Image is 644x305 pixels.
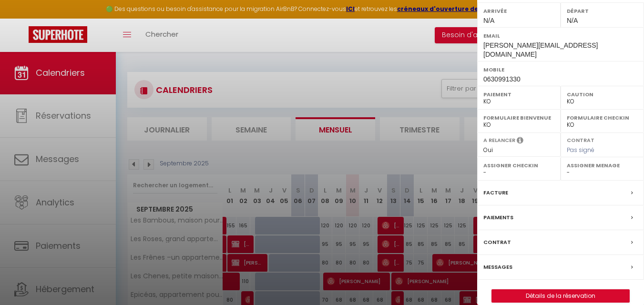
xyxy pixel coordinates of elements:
label: Contrat [483,237,511,247]
label: Formulaire Bienvenue [483,113,554,122]
label: Email [483,31,638,41]
span: [PERSON_NAME][EMAIL_ADDRESS][DOMAIN_NAME] [483,41,598,58]
button: Détails de la réservation [491,289,630,303]
label: Contrat [567,136,594,142]
label: Paiement [483,90,554,99]
label: Facture [483,188,508,198]
span: 0630991330 [483,75,521,83]
label: A relancer [483,136,515,144]
label: Assigner Checkin [483,161,554,170]
label: Paiements [483,213,513,223]
a: Détails de la réservation [492,290,629,302]
button: Ouvrir le widget de chat LiveChat [8,4,36,32]
span: Pas signé [567,146,594,154]
span: N/A [483,17,494,24]
label: Messages [483,262,512,272]
i: Sélectionner OUI si vous souhaiter envoyer les séquences de messages post-checkout [517,136,523,147]
label: Mobile [483,65,638,74]
span: N/A [567,17,578,24]
label: Caution [567,90,638,99]
label: Assigner Menage [567,161,638,170]
label: Départ [567,6,638,16]
label: Arrivée [483,6,554,16]
label: Formulaire Checkin [567,113,638,122]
